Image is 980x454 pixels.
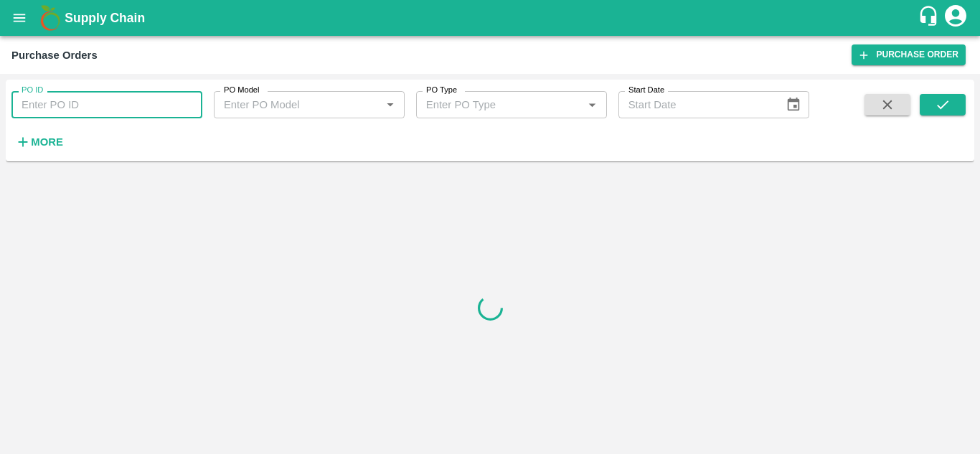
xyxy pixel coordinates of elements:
[11,91,202,118] input: Enter PO ID
[943,3,969,33] div: account of current user
[22,85,43,96] label: PO ID
[31,136,63,148] strong: More
[628,85,664,96] label: Start Date
[36,4,65,32] img: logo
[426,85,457,96] label: PO Type
[852,44,966,65] a: Purchase Order
[381,95,400,114] button: Open
[583,95,601,114] button: Open
[65,11,145,25] b: Supply Chain
[780,91,807,118] button: Choose date
[618,91,775,118] input: Start Date
[224,85,260,96] label: PO Model
[11,46,98,65] div: Purchase Orders
[218,95,377,114] input: Enter PO Model
[420,95,579,114] input: Enter PO Type
[918,5,943,31] div: customer-support
[3,1,36,34] button: open drawer
[11,130,67,154] button: More
[65,8,918,28] a: Supply Chain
